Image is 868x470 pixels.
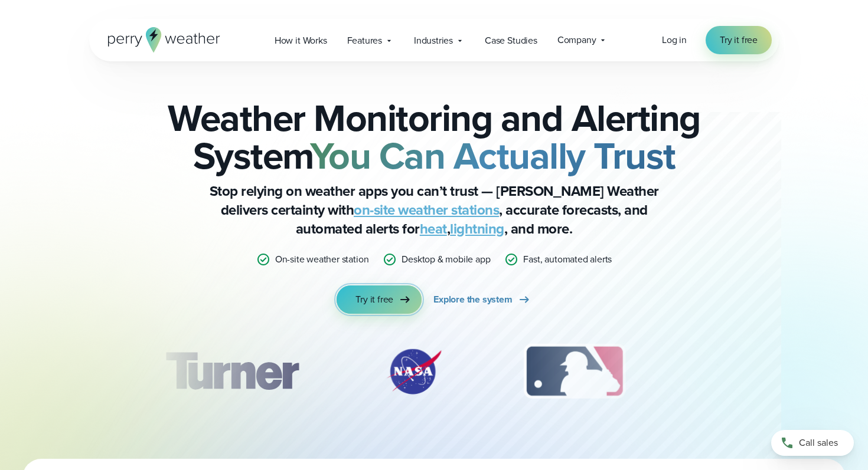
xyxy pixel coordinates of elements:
a: lightning [450,218,504,239]
span: Features [347,34,382,48]
span: Company [557,33,596,47]
span: Try it free [355,292,393,307]
span: Explore the system [433,292,513,307]
span: Case Studies [485,34,537,48]
p: Stop relying on weather apps you can’t trust — [PERSON_NAME] Weather delivers certainty with , ac... [198,182,670,238]
a: Call sales [771,430,854,456]
img: Turner-Construction_1.svg [148,342,316,401]
div: 4 of 12 [694,342,788,401]
a: Try it free [706,26,772,54]
span: Call sales [799,436,838,450]
a: Explore the system [433,285,531,314]
strong: You Can Actually Trust [310,128,676,183]
a: Case Studies [475,28,547,52]
div: 2 of 12 [373,342,455,401]
a: Log in [662,33,687,47]
a: How it Works [265,28,337,52]
a: Try it free [337,285,422,314]
span: Log in [662,33,687,47]
p: Desktop & mobile app [402,252,490,267]
h2: Weather Monitoring and Alerting System [148,99,720,175]
img: MLB.svg [512,342,637,401]
a: on-site weather stations [354,199,499,221]
img: NASA.svg [373,342,455,401]
span: Industries [414,34,453,48]
a: heat [420,218,447,239]
div: 3 of 12 [512,342,637,401]
span: How it Works [275,34,327,48]
span: Try it free [720,33,758,47]
div: slideshow [148,342,720,407]
p: Fast, automated alerts [523,252,612,267]
img: PGA.svg [694,342,788,401]
p: On-site weather station [275,252,369,267]
div: 1 of 12 [148,342,316,401]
